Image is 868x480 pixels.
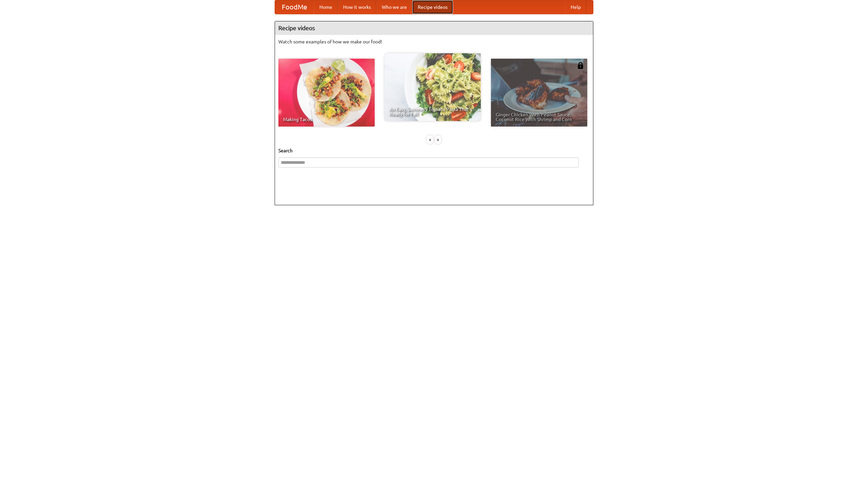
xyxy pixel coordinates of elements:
div: « [427,135,433,144]
h4: Recipe videos [275,21,593,35]
span: Making Tacos [283,117,370,122]
a: Making Tacos [278,59,375,127]
p: Watch some examples of how we make our food! [278,38,590,45]
span: An Easy, Summery Tomato Pasta That's Ready for Fall [389,107,476,116]
a: Home [314,0,338,14]
a: FoodMe [275,0,314,14]
a: Who we are [376,0,412,14]
a: How it works [338,0,376,14]
a: An Easy, Summery Tomato Pasta That's Ready for Fall [384,53,481,121]
h5: Search [278,147,590,154]
a: Help [565,0,586,14]
div: » [435,135,441,144]
img: 483408.png [577,62,584,69]
a: Recipe videos [412,0,453,14]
